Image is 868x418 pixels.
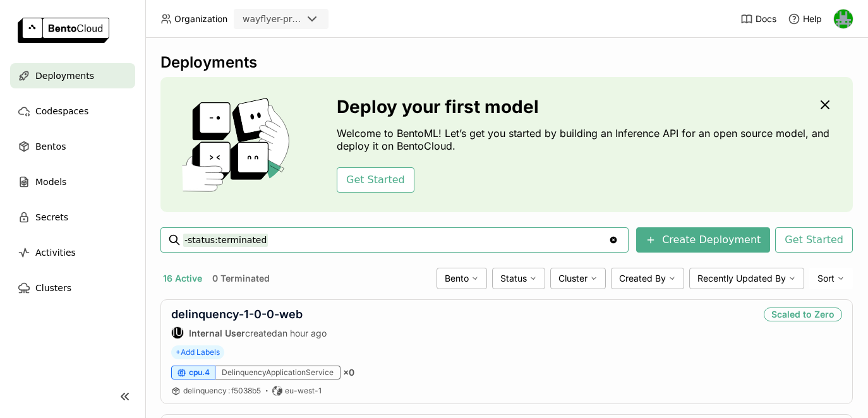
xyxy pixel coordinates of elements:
[550,268,606,289] div: Cluster
[10,169,135,194] a: Models
[35,68,94,83] span: Deployments
[775,227,853,253] button: Get Started
[35,104,88,119] span: Codespaces
[689,268,804,289] div: Recently Updated By
[160,53,853,72] div: Deployments
[10,63,135,88] a: Deployments
[171,308,303,321] a: delinquency-1-0-0-web
[228,386,230,395] span: :
[183,230,608,250] input: Search
[500,273,527,284] span: Status
[10,134,135,159] a: Bentos
[35,174,66,189] span: Models
[445,273,469,284] span: Bento
[492,268,545,289] div: Status
[337,127,836,152] p: Welcome to BentoML! Let’s get you started by building an Inference API for an open source model, ...
[171,326,184,339] div: Internal User
[183,386,261,395] span: delinquency f5038b5
[303,13,304,26] input: Selected wayflyer-prod.
[343,367,354,378] span: × 0
[10,275,135,301] a: Clusters
[189,367,210,378] span: cpu.4
[437,268,487,289] div: Bento
[171,97,306,192] img: cover onboarding
[558,273,588,284] span: Cluster
[210,270,272,287] button: 0 Terminated
[764,308,842,321] div: Scaled to Zero
[35,280,71,296] span: Clusters
[277,328,327,338] span: an hour ago
[174,13,227,25] span: Organization
[215,366,341,379] div: DelinquencyApplicationService
[10,99,135,124] a: Codespaces
[803,13,822,25] span: Help
[697,273,786,284] span: Recently Updated By
[172,327,183,338] div: IU
[788,13,822,25] div: Help
[608,235,618,245] svg: Clear value
[10,240,135,265] a: Activities
[10,205,135,230] a: Secrets
[337,97,836,117] h3: Deploy your first model
[285,386,322,396] span: eu-west-1
[611,268,684,289] div: Created By
[619,273,666,284] span: Created By
[740,13,776,25] a: Docs
[171,326,327,339] div: created
[189,328,245,338] strong: Internal User
[243,13,302,25] div: wayflyer-prod
[160,270,205,287] button: 16 Active
[817,273,835,284] span: Sort
[834,9,853,28] img: Sean Hickey
[756,13,776,25] span: Docs
[809,268,853,289] div: Sort
[183,386,261,396] a: delinquency:f5038b5
[337,167,414,193] button: Get Started
[35,245,76,260] span: Activities
[171,345,224,359] span: +Add Labels
[35,210,68,225] span: Secrets
[636,227,770,253] button: Create Deployment
[18,18,109,43] img: logo
[35,139,66,154] span: Bentos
